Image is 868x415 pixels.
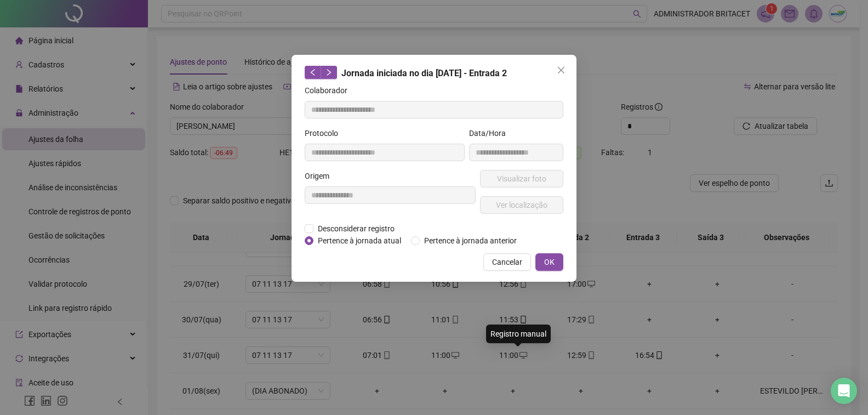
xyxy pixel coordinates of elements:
button: left [305,66,321,79]
span: Desconsiderar registro [313,223,399,235]
span: close [557,66,566,75]
button: Cancelar [483,253,531,271]
span: Cancelar [492,256,522,268]
span: Pertence à jornada anterior [420,235,521,247]
label: Colaborador [305,84,355,96]
button: Visualizar foto [480,170,563,187]
span: Pertence à jornada atual [313,235,406,247]
span: right [325,69,333,76]
label: Data/Hora [469,127,513,139]
div: Jornada iniciada no dia [DATE] - Entrada 2 [305,66,563,80]
button: Close [552,61,570,79]
button: OK [535,253,563,271]
button: right [321,66,337,79]
label: Origem [305,170,336,182]
span: left [309,69,317,76]
div: Open Intercom Messenger [831,378,857,404]
button: Ver localização [480,196,563,214]
div: Registro manual [486,325,551,343]
span: OK [544,256,555,268]
label: Protocolo [305,127,345,139]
